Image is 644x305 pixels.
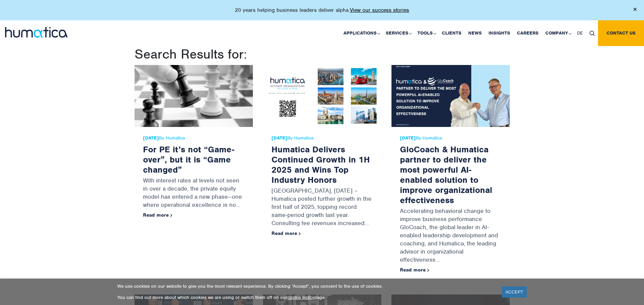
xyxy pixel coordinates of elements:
img: arrowicon [427,269,429,272]
a: Tools [414,20,438,46]
a: Clients [438,20,465,46]
strong: [DATE] [400,135,416,141]
img: logo [5,27,68,38]
span: By Humatica [271,135,373,141]
a: DE [574,20,586,46]
h1: Search Results for: [135,46,510,62]
a: Read more [271,230,301,236]
img: search_icon [590,31,595,36]
a: Read more [143,212,172,218]
a: News [465,20,485,46]
p: We use cookies on our website to give you the most relevant experience. By clicking “Accept”, you... [117,283,494,289]
p: 20 years helping business leaders deliver alpha. [235,7,409,14]
a: View our success stories [350,7,409,14]
p: With interest rates at levels not seen in over a decade, the private equity model has entered a n... [143,175,244,212]
img: For PE it’s not “Game-over”, but it is “Game changed” [135,65,253,127]
span: By Humatica [143,135,244,141]
p: You can find out more about which cookies we are using or switch them off on our page. [117,295,494,300]
a: GloCoach & Humatica partner to deliver the most powerful AI-enabled solution to improve organizat... [400,144,492,205]
img: arrowicon [299,232,301,235]
a: Humatica Delivers Continued Growth in 1H 2025 and Wins Top Industry Honors [271,144,370,185]
p: Accelerating behavioral change to improve business performance GloCoach, the global leader in AI-... [400,205,501,267]
img: Humatica Delivers Continued Growth in 1H 2025 and Wins Top Industry Honors [263,65,381,127]
a: cookie policy [287,295,314,300]
p: [GEOGRAPHIC_DATA], [DATE] – Humatica posted further growth in the first half of 2025, topping rec... [271,185,373,231]
strong: [DATE] [143,135,159,141]
img: GloCoach & Humatica partner to deliver the most powerful AI-enabled solution to improve organizat... [391,65,510,127]
a: For PE it’s not “Game-over”, but it is “Game changed” [143,144,234,175]
strong: [DATE] [271,135,287,141]
a: ACCEPT [502,286,527,298]
span: DE [577,30,583,36]
a: Contact us [598,20,644,46]
a: Applications [340,20,382,46]
a: Read more [400,267,429,273]
a: Services [382,20,414,46]
img: arrowicon [170,214,172,217]
span: By Humatica [400,135,501,141]
a: Careers [514,20,542,46]
a: Company [542,20,574,46]
a: Insights [485,20,514,46]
